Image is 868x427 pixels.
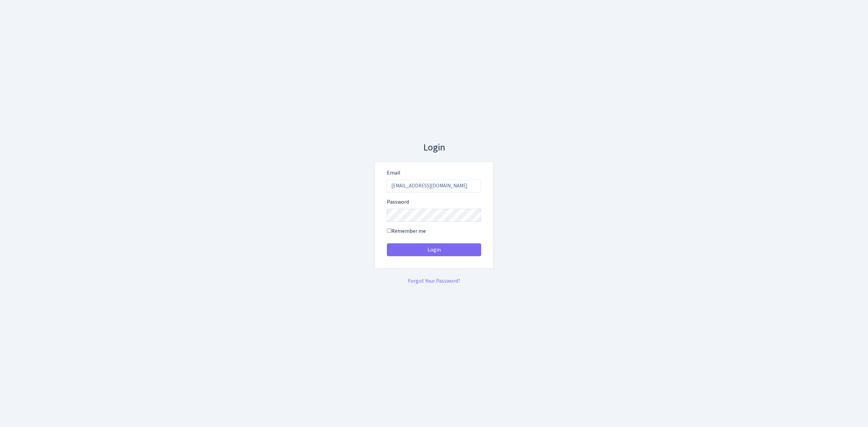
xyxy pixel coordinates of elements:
[387,228,391,233] input: Remember me
[387,227,426,235] label: Remember me
[375,142,493,154] h3: Login
[387,198,409,206] label: Password
[387,243,481,256] button: Login
[408,277,460,285] a: Forgot Your Password?
[387,169,400,177] label: Email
